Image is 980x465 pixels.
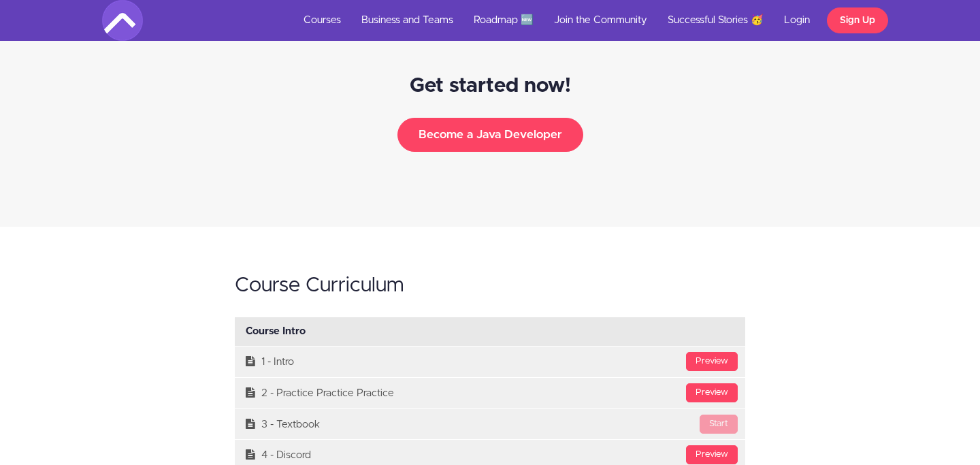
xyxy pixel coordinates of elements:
[235,317,745,346] div: Course Intro
[235,347,745,377] a: Preview1 - Intro
[827,7,888,33] a: Sign Up
[686,445,738,464] div: Preview
[686,383,738,402] div: Preview
[686,352,738,371] div: Preview
[235,378,745,408] a: Preview2 - Practice Practice Practice
[235,274,745,297] h2: Course Curriculum
[397,118,583,152] button: Become a Java Developer
[700,415,738,434] div: Start
[235,409,745,440] a: Start3 - Textbook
